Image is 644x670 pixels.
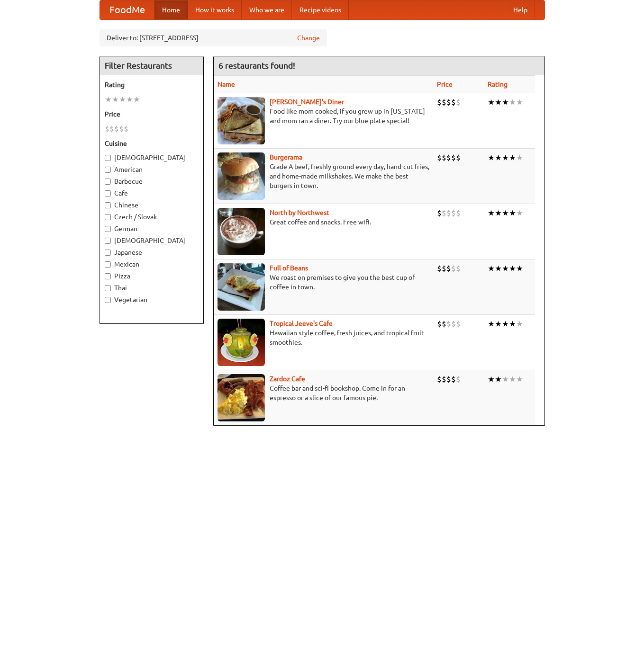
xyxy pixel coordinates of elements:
[446,319,451,329] li: $
[105,212,199,222] label: Czech / Slovak
[456,208,461,218] li: $
[495,97,502,107] li: ★
[105,202,111,208] input: Chinese
[437,319,442,329] li: $
[154,0,188,19] a: Home
[488,208,495,218] li: ★
[270,98,344,106] a: [PERSON_NAME]'s Diner
[114,124,119,134] li: $
[105,94,112,105] li: ★
[105,190,111,197] input: Cafe
[100,29,327,46] div: Deliver to: [STREET_ADDRESS]
[516,263,523,274] li: ★
[509,97,516,107] li: ★
[105,177,199,186] label: Barbecue
[100,56,203,75] h4: Filter Restaurants
[105,155,111,161] input: [DEMOGRAPHIC_DATA]
[509,374,516,384] li: ★
[218,80,235,88] a: Name
[105,283,199,293] label: Thai
[509,208,516,218] li: ★
[456,263,461,274] li: $
[446,374,451,384] li: $
[218,374,265,421] img: zardoz.jpg
[292,0,349,19] a: Recipe videos
[456,152,461,163] li: $
[502,152,509,163] li: ★
[502,97,509,107] li: ★
[437,80,453,88] a: Price
[105,124,109,134] li: $
[218,61,295,70] ng-pluralize: 6 restaurants found!
[218,384,429,402] p: Coffee bar and sci-fi bookshop. Come in for an espresso or a slice of our famous pie.
[451,374,456,384] li: $
[451,208,456,218] li: $
[218,273,429,292] p: We roast on premises to give you the best cup of coffee in town.
[105,179,111,185] input: Barbecue
[105,238,111,244] input: [DEMOGRAPHIC_DATA]
[495,374,502,384] li: ★
[270,320,333,327] a: Tropical Jeeve's Cafe
[218,263,265,311] img: beans.jpg
[105,248,199,257] label: Japanese
[124,124,128,134] li: $
[270,264,308,272] a: Full of Beans
[119,94,126,105] li: ★
[218,319,265,366] img: jeeves.jpg
[502,208,509,218] li: ★
[218,152,265,200] img: burgerama.jpg
[442,319,446,329] li: $
[218,217,429,227] p: Great coffee and snacks. Free wifi.
[437,374,442,384] li: $
[456,319,461,329] li: $
[442,208,446,218] li: $
[105,224,199,233] label: German
[488,319,495,329] li: ★
[488,152,495,163] li: ★
[495,208,502,218] li: ★
[488,97,495,107] li: ★
[488,263,495,274] li: ★
[105,153,199,162] label: [DEMOGRAPHIC_DATA]
[119,124,124,134] li: $
[446,97,451,107] li: $
[488,374,495,384] li: ★
[495,319,502,329] li: ★
[437,152,442,163] li: $
[105,250,111,256] input: Japanese
[126,94,133,105] li: ★
[105,259,199,269] label: Mexican
[446,208,451,218] li: $
[105,271,199,281] label: Pizza
[442,97,446,107] li: $
[270,375,305,383] a: Zardoz Cafe
[100,0,154,19] a: FoodMe
[509,263,516,274] li: ★
[456,374,461,384] li: $
[270,209,329,216] a: North by Northwest
[218,328,429,347] p: Hawaiian style coffee, fresh juices, and tropical fruit smoothies.
[188,0,242,19] a: How it works
[105,295,199,304] label: Vegetarian
[297,33,320,43] a: Change
[218,162,429,190] p: Grade A beef, freshly ground every day, hand-cut fries, and home-made milkshakes. We make the bes...
[516,152,523,163] li: ★
[451,97,456,107] li: $
[506,0,535,19] a: Help
[495,263,502,274] li: ★
[105,80,199,89] h5: Rating
[270,153,302,161] a: Burgerama
[437,97,442,107] li: $
[105,285,111,291] input: Thai
[502,319,509,329] li: ★
[105,165,199,174] label: American
[502,263,509,274] li: ★
[105,214,111,220] input: Czech / Slovak
[446,152,451,163] li: $
[502,374,509,384] li: ★
[437,263,442,274] li: $
[516,97,523,107] li: ★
